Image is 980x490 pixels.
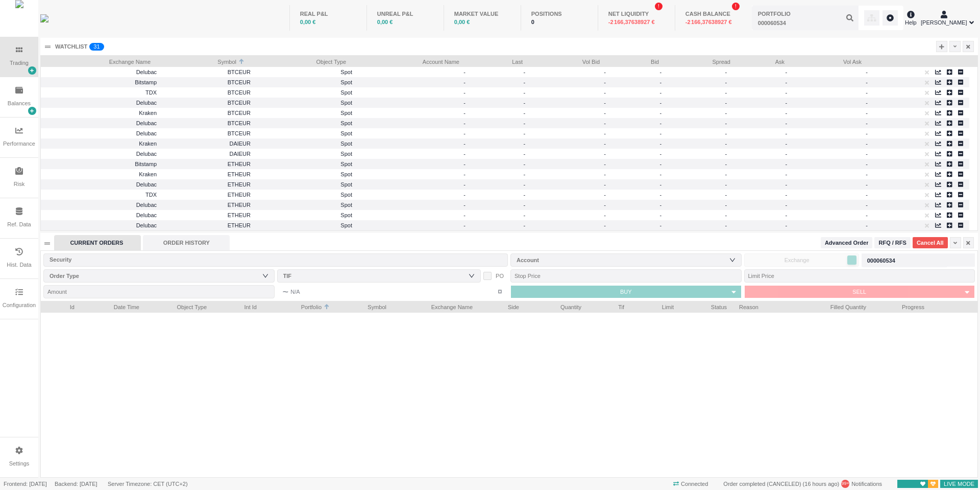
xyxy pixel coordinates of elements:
span: Spot [257,189,352,201]
span: - [523,202,529,208]
span: Tif [594,301,624,311]
div: Help [905,9,917,27]
div: Order Type [50,271,264,281]
span: Spot [257,97,352,109]
div: CURRENT ORDERS [54,235,141,250]
span: - [866,171,868,177]
span: RFQ / RFS [878,239,906,247]
span: BTCEUR [163,66,251,78]
span: - [785,202,791,208]
span: - [659,130,665,136]
span: - [604,151,606,157]
span: - [725,181,730,188]
span: Symbol [163,56,236,66]
span: Int Id [219,301,257,311]
span: - [463,151,465,157]
span: - [659,181,665,188]
span: Spread [671,56,730,66]
span: - [785,212,791,218]
div: Trading [10,59,29,67]
span: Last [472,56,523,66]
span: - [659,171,665,177]
div: REAL P&L [300,10,356,18]
p: 3 [93,43,96,53]
span: ETHEUR [163,220,251,231]
span: - [866,151,868,157]
span: Filled Quantity [795,301,866,311]
span: ETHEUR [163,189,251,201]
span: - [785,110,791,116]
span: - [604,171,606,177]
span: - [659,161,665,167]
span: Spot [257,220,352,231]
span: - [866,222,868,228]
span: - [866,79,868,85]
span: Date Time [87,301,139,311]
span: - [866,130,868,136]
span: - [659,89,665,96]
span: ( ) [801,481,840,487]
span: - [659,120,665,126]
span: - [523,141,529,147]
span: - [866,141,868,147]
span: - [523,222,529,228]
div: PORTFOLIO [758,10,791,18]
span: Delubac [136,120,157,126]
span: - [725,212,730,218]
span: - [785,222,791,228]
span: - [785,100,791,106]
span: BTCEUR [163,87,251,99]
span: - [604,222,606,228]
span: Quantity [531,301,581,311]
span: TDX [145,192,157,198]
span: - [866,181,868,188]
span: - [523,171,529,177]
span: - [604,192,606,198]
span: Object Type [257,56,346,66]
span: Exchange Name [399,301,473,311]
span: Spot [257,118,352,129]
div: Ref. Data [7,220,31,229]
span: Delubac [136,202,157,208]
span: - [725,100,730,106]
span: - [604,181,606,188]
span: Spot [257,199,352,211]
span: Order completed (CANCELED) [723,481,801,487]
span: - [463,161,465,167]
span: BUY [620,289,632,295]
span: BTCEUR [163,107,251,119]
span: PO [496,273,504,279]
span: - [725,69,730,75]
span: - [725,202,730,208]
img: wyden_logotype_blue.svg [40,14,48,22]
span: - [725,222,730,228]
span: - [725,120,730,126]
div: Security [50,254,497,265]
div: Performance [3,139,35,148]
span: ~ [283,286,289,298]
span: - [785,161,791,167]
span: - [604,100,606,106]
div: Risk [14,180,24,189]
span: Delubac [136,130,157,136]
span: Exchange [748,255,846,265]
div: 0 [531,18,587,27]
span: - [463,130,465,136]
span: Vol Bid [535,56,600,66]
sup: ! [732,3,740,10]
span: ETHEUR [163,158,251,170]
span: - [725,110,730,116]
span: - [725,192,730,198]
span: - [725,151,730,157]
div: WATCHLIST [55,42,87,51]
span: - [604,141,606,147]
span: - [785,181,791,188]
span: ETHEUR [163,179,251,191]
span: - [463,202,465,208]
span: Exchange Name [44,56,151,66]
span: Vol Ask [797,56,862,66]
span: - [785,120,791,126]
span: - [659,192,665,198]
span: ¤ [498,286,502,298]
span: Spot [257,148,352,160]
